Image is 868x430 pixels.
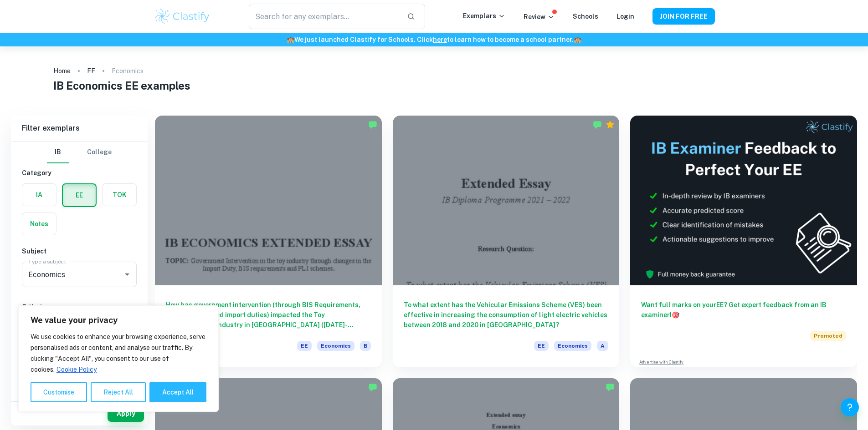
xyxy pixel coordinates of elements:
[652,8,715,25] button: JOIN FOR FREE
[11,116,148,141] h6: Filter exemplars
[121,268,134,281] button: Open
[53,77,815,94] h1: IB Economics EE examples
[630,116,857,367] a: Want full marks on yourEE? Get expert feedback from an IB examiner!PromotedAdvertise with Clastify
[31,331,206,375] p: We use cookies to enhance your browsing experience, serve personalised ads or content, and analys...
[22,246,137,256] h6: Subject
[368,120,377,129] img: Marked
[155,116,382,367] a: How has government intervention (through BIS Requirements, PLI, and increased import duties) impa...
[22,302,137,312] h6: Criteria
[672,311,679,319] span: 🎯
[297,341,312,351] span: EE
[463,11,505,21] p: Exemplars
[63,184,96,206] button: EE
[87,142,112,163] button: College
[597,341,608,351] span: A
[249,4,399,29] input: Search for any exemplars...
[91,382,146,402] button: Reject All
[606,383,615,392] img: Marked
[47,142,69,163] button: IB
[31,382,87,402] button: Customise
[630,116,857,285] img: Thumbnail
[22,213,56,235] button: Notes
[606,120,615,129] div: Premium
[31,315,206,326] p: We value your privacy
[534,341,549,351] span: EE
[593,120,602,129] img: Marked
[573,13,598,20] a: Schools
[641,300,846,320] h6: Want full marks on your EE ? Get expert feedback from an IB examiner!
[639,359,683,365] a: Advertise with Clastify
[2,35,866,45] h6: We just launched Clastify for Schools. Click to learn how to become a school partner.
[47,142,112,163] div: Filter type choice
[317,341,354,351] span: Economics
[616,13,634,20] a: Login
[574,36,581,43] span: 🏫
[554,341,591,351] span: Economics
[22,184,56,206] button: IA
[524,12,555,22] p: Review
[154,7,211,25] img: Clastify logo
[56,365,97,374] a: Cookie Policy
[841,398,859,416] button: Help and Feedback
[108,405,144,422] button: Apply
[112,66,144,76] p: Economics
[287,36,294,43] span: 🏫
[368,383,377,392] img: Marked
[404,300,609,330] h6: To what extent has the Vehicular Emissions Scheme (VES) been effective in increasing the consumpt...
[28,258,66,265] label: Type a subject
[18,305,219,412] div: We value your privacy
[87,65,95,77] a: EE
[166,300,371,330] h6: How has government intervention (through BIS Requirements, PLI, and increased import duties) impa...
[393,116,620,367] a: To what extent has the Vehicular Emissions Scheme (VES) been effective in increasing the consumpt...
[22,168,137,178] h6: Category
[149,382,206,402] button: Accept All
[103,184,136,206] button: TOK
[433,36,447,43] a: here
[810,331,846,341] span: Promoted
[53,65,71,77] a: Home
[360,341,371,351] span: B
